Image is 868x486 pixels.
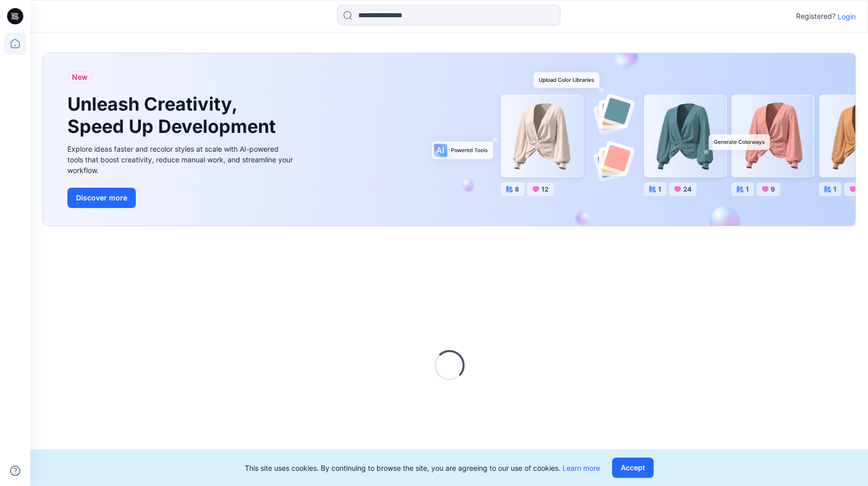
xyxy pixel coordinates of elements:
[838,11,856,22] p: Login
[67,93,280,137] h1: Unleash Creativity, Speed Up Development
[67,188,136,208] button: Discover more
[245,463,600,473] p: This site uses cookies. By continuing to browse the site, you are agreeing to our use of cookies.
[612,458,654,478] button: Accept
[67,144,295,176] div: Explore ideas faster and recolor styles at scale with AI-powered tools that boost creativity, red...
[796,10,836,22] p: Registered?
[72,71,88,83] span: New
[562,464,600,472] a: Learn more
[67,188,295,208] a: Discover more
